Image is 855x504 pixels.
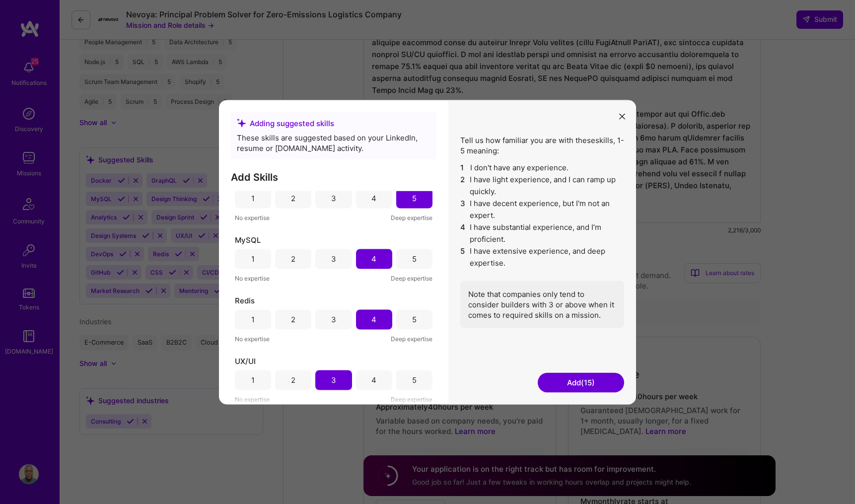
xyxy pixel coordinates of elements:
[460,221,624,245] li: I have substantial experience, and I’m proficient.
[412,314,417,325] div: 5
[231,171,436,183] h3: Add Skills
[391,273,432,283] span: Deep expertise
[235,295,255,305] span: Redis
[371,193,376,204] div: 4
[235,394,270,404] span: No expertise
[237,132,430,153] div: These skills are suggested based on your LinkedIn, resume or [DOMAIN_NAME] activity.
[371,375,376,385] div: 4
[235,273,270,283] span: No expertise
[460,245,466,269] span: 5
[251,314,255,325] div: 1
[412,375,417,385] div: 5
[391,333,432,344] span: Deep expertise
[460,197,466,221] span: 3
[460,173,466,197] span: 2
[331,314,336,325] div: 3
[460,245,624,269] li: I have extensive experience, and deep expertise.
[460,221,466,245] span: 4
[331,193,336,204] div: 3
[235,333,270,344] span: No expertise
[235,234,261,245] span: MySQL
[371,254,376,264] div: 4
[331,375,336,385] div: 3
[538,372,624,392] button: Add(15)
[460,161,624,173] li: I don't have any experience.
[235,212,270,222] span: No expertise
[235,356,256,366] span: UX/UI
[371,314,376,325] div: 4
[391,394,432,404] span: Deep expertise
[619,114,625,120] i: icon Close
[291,193,295,204] div: 2
[251,375,255,385] div: 1
[251,193,255,204] div: 1
[291,314,295,325] div: 2
[331,254,336,264] div: 3
[237,118,430,128] div: Adding suggested skills
[219,100,636,404] div: modal
[412,193,417,204] div: 5
[460,197,624,221] li: I have decent experience, but I'm not an expert.
[391,212,432,222] span: Deep expertise
[412,254,417,264] div: 5
[460,135,624,328] div: Tell us how familiar you are with these skills , 1-5 meaning:
[460,281,624,328] div: Note that companies only tend to consider builders with 3 or above when it comes to required skil...
[460,161,466,173] span: 1
[291,375,295,385] div: 2
[460,173,624,197] li: I have light experience, and I can ramp up quickly.
[251,254,255,264] div: 1
[291,254,295,264] div: 2
[237,119,246,128] i: icon SuggestedTeams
